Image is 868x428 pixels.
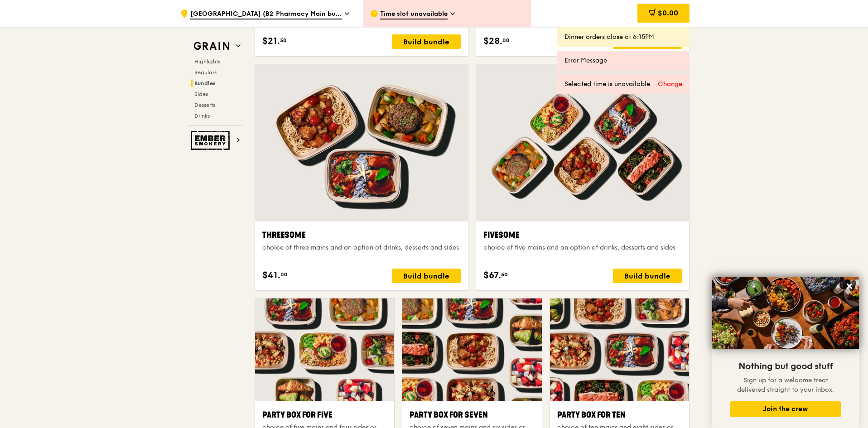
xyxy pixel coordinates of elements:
[712,277,859,349] img: DSC07876-Edit02-Large.jpeg
[194,102,215,108] span: Desserts
[194,58,220,65] span: Highlights
[842,279,857,293] button: Close
[280,37,287,44] span: 50
[191,131,232,150] img: Ember Smokery web logo
[483,34,502,48] span: $28.
[262,409,387,421] div: Party Box for Five
[194,80,216,87] span: Bundles
[738,361,833,372] span: Nothing but good stuff
[262,34,280,48] span: $21.
[410,409,534,421] div: Party Box for Seven
[380,10,448,19] span: Time slot unavailable
[392,34,461,49] div: Build bundle
[557,409,682,421] div: Party Box for Ten
[191,38,232,54] img: Grain web logo
[262,229,461,241] div: Threesome
[280,271,288,278] span: 00
[737,376,834,394] span: Sign up for a welcome treat delivered straight to your inbox.
[564,80,682,89] div: Selected time is unavailable
[194,91,208,97] span: Sides
[564,33,682,42] div: Dinner orders close at 6:15PM
[658,80,682,89] div: Change
[730,401,841,417] button: Join the crew
[262,243,461,252] div: choice of three mains and an option of drinks, desserts and sides
[190,10,342,19] span: [GEOGRAPHIC_DATA] (B2 Pharmacy Main building)
[658,9,678,17] span: $0.00
[613,269,682,283] div: Build bundle
[502,37,510,44] span: 00
[564,56,682,65] div: Error Message
[194,69,217,76] span: Regulars
[194,113,210,119] span: Drinks
[483,269,501,282] span: $67.
[483,243,682,252] div: choice of five mains and an option of drinks, desserts and sides
[483,229,682,241] div: Fivesome
[262,269,280,282] span: $41.
[392,269,461,283] div: Build bundle
[501,271,508,278] span: 50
